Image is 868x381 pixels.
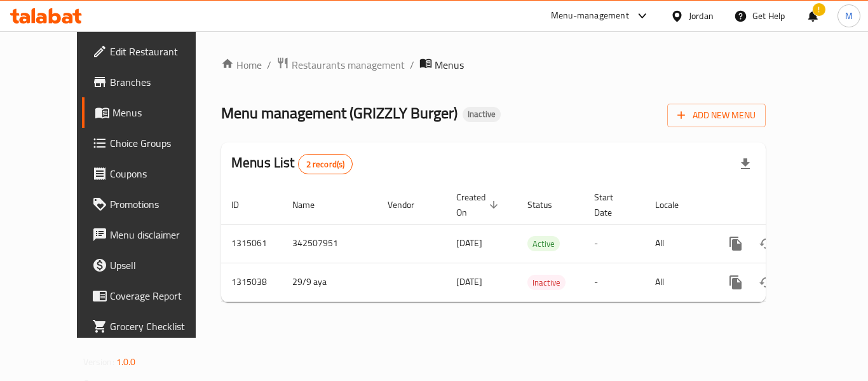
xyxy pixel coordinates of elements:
[645,263,710,301] td: All
[282,224,377,263] td: 342507951
[667,104,766,127] button: Add New Menu
[221,263,282,301] td: 1315038
[299,158,353,170] span: 2 record(s)
[110,74,212,90] span: Branches
[655,197,695,212] span: Locale
[282,263,377,301] td: 29/9 aya
[221,224,282,263] td: 1315061
[110,227,212,242] span: Menu disclaimer
[83,354,114,370] span: Version:
[221,99,458,127] span: Menu management ( GRIZZLY Burger )
[110,44,212,59] span: Edit Restaurant
[82,219,222,250] a: Menu disclaimer
[82,67,222,97] a: Branches
[110,258,212,273] span: Upsell
[298,154,353,174] div: Total records count
[551,8,629,24] div: Menu-management
[267,57,271,73] li: /
[463,107,501,122] div: Inactive
[845,9,853,23] span: M
[116,354,136,370] span: 1.0.0
[584,224,645,263] td: -
[112,105,212,120] span: Menus
[689,9,714,23] div: Jordan
[110,166,212,181] span: Coupons
[584,263,645,301] td: -
[730,149,761,179] div: Export file
[677,107,756,123] span: Add New Menu
[456,235,482,251] span: [DATE]
[221,186,853,302] table: enhanced table
[82,281,222,311] a: Coverage Report
[110,135,212,151] span: Choice Groups
[231,153,353,174] h2: Menus List
[221,57,766,73] nav: breadcrumb
[82,36,222,67] a: Edit Restaurant
[527,275,566,290] div: Inactive
[527,275,566,290] span: Inactive
[721,267,751,298] button: more
[710,186,853,225] th: Actions
[82,311,222,342] a: Grocery Checklist
[435,57,464,73] span: Menus
[456,190,502,220] span: Created On
[221,57,262,73] a: Home
[751,228,782,259] button: Change Status
[231,197,255,212] span: ID
[276,57,405,73] a: Restaurants management
[594,190,630,220] span: Start Date
[751,267,782,298] button: Change Status
[527,236,560,251] div: Active
[110,197,212,212] span: Promotions
[388,197,431,212] span: Vendor
[721,228,751,259] button: more
[645,224,710,263] td: All
[527,237,560,251] span: Active
[456,274,482,290] span: [DATE]
[110,319,212,334] span: Grocery Checklist
[110,288,212,303] span: Coverage Report
[463,109,501,120] span: Inactive
[82,189,222,219] a: Promotions
[527,197,569,212] span: Status
[82,250,222,281] a: Upsell
[292,197,331,212] span: Name
[82,158,222,189] a: Coupons
[82,128,222,158] a: Choice Groups
[82,97,222,128] a: Menus
[410,57,414,73] li: /
[292,57,405,73] span: Restaurants management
